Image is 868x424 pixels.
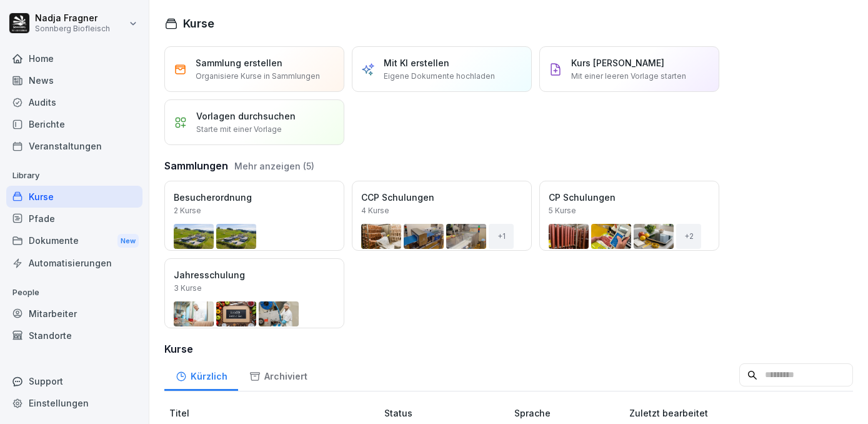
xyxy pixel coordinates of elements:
[384,56,449,69] p: Mit KI erstellen
[361,205,389,216] p: 4 Kurse
[164,258,344,328] a: Jahresschulung3 Kurse
[549,205,576,216] p: 5 Kurse
[6,230,142,253] a: DokumenteNew
[571,56,664,69] p: Kurs [PERSON_NAME]
[6,135,142,157] a: Veranstaltungen
[352,181,532,251] a: CCP Schulungen4 Kurse+1
[6,208,142,230] a: Pfade
[384,71,495,82] p: Eigene Dokumente hochladen
[164,341,853,356] h3: Kurse
[539,181,719,251] a: CP Schulungen5 Kurse+2
[174,283,202,294] p: 3 Kurse
[6,370,142,392] div: Support
[164,181,344,251] a: Besucherordnung2 Kurse
[35,13,110,24] p: Nadja Fragner
[174,205,201,216] p: 2 Kurse
[234,159,314,173] button: Mehr anzeigen (5)
[196,109,296,123] p: Vorlagen durchsuchen
[384,406,509,420] p: Status
[6,48,142,69] a: Home
[489,224,514,249] div: + 1
[571,71,686,82] p: Mit einer leeren Vorlage starten
[361,191,522,204] p: CCP Schulungen
[238,359,318,391] a: Archiviert
[6,303,142,325] a: Mitarbeiter
[174,191,335,204] p: Besucherordnung
[6,230,142,253] div: Dokumente
[6,392,142,414] a: Einstellungen
[174,268,335,281] p: Jahresschulung
[164,359,238,391] a: Kürzlich
[6,166,142,186] p: Library
[164,158,228,173] h3: Sammlungen
[6,69,142,91] a: News
[514,406,624,420] p: Sprache
[183,15,214,32] h1: Kurse
[6,325,142,346] a: Standorte
[549,191,710,204] p: CP Schulungen
[6,252,142,274] a: Automatisierungen
[6,91,142,113] a: Audits
[676,224,701,249] div: + 2
[35,24,110,33] p: Sonnberg Biofleisch
[6,186,142,208] a: Kurse
[196,56,282,69] p: Sammlung erstellen
[629,406,796,420] p: Zuletzt bearbeitet
[169,406,379,420] p: Titel
[117,234,139,248] div: New
[6,113,142,135] a: Berichte
[6,283,142,303] p: People
[196,124,282,135] p: Starte mit einer Vorlage
[196,71,320,82] p: Organisiere Kurse in Sammlungen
